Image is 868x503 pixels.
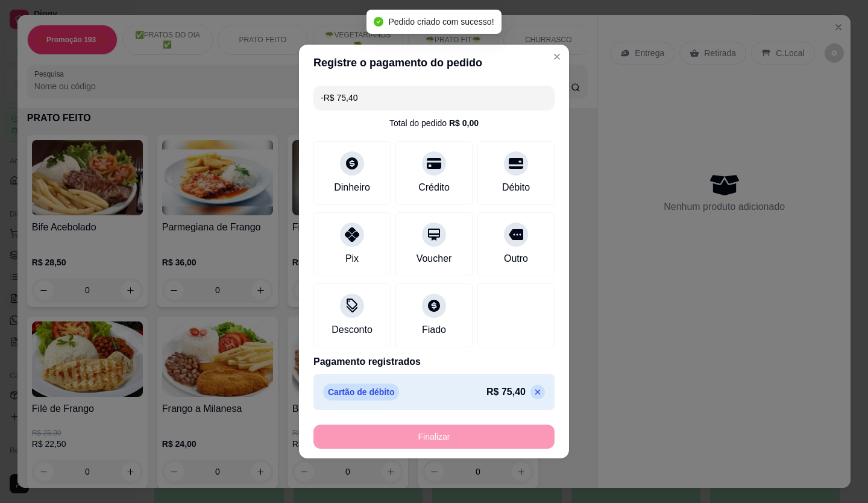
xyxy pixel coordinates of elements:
[334,180,370,195] div: Dinheiro
[417,251,452,266] div: Voucher
[345,251,359,266] div: Pix
[313,355,555,369] p: Pagamento registrados
[323,384,399,400] p: Cartão de débito
[418,180,450,195] div: Crédito
[504,251,528,266] div: Outro
[449,117,479,129] div: R$ 0,00
[299,45,569,81] header: Registre o pagamento do pedido
[389,117,479,129] div: Total do pedido
[374,17,383,27] span: check-circle
[422,323,446,337] div: Fiado
[388,17,494,27] span: Pedido criado com sucesso!
[321,86,547,110] input: Ex.: hambúrguer de cordeiro
[502,180,530,195] div: Débito
[547,47,567,66] button: Close
[486,385,526,399] p: R$ 75,40
[332,323,373,337] div: Desconto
